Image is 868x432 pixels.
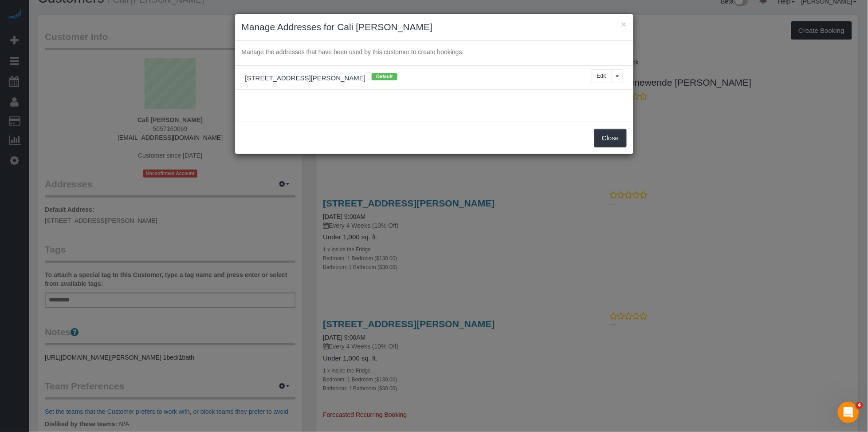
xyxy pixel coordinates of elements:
[591,69,612,83] button: Edit
[621,20,626,29] button: ×
[242,48,627,56] p: Manage the addresses that have been used by this customer to create bookings.
[856,402,863,409] span: 4
[239,73,532,82] h4: [STREET_ADDRESS][PERSON_NAME]
[838,402,859,423] iframe: Intercom live chat
[594,129,626,147] button: Close
[242,20,627,34] h3: Manage Addresses for Cali [PERSON_NAME]
[372,73,397,80] span: Default
[235,14,633,154] sui-modal: Manage Addresses for Cali Delp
